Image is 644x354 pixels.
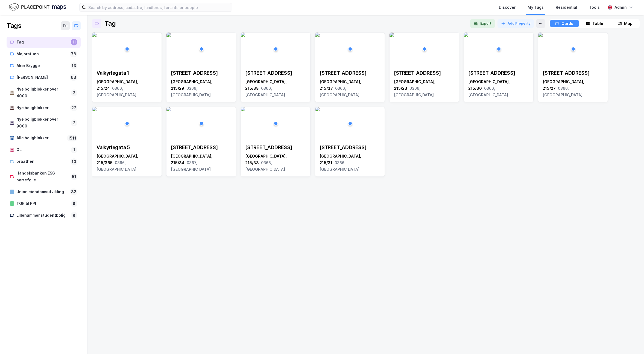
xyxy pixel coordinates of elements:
div: QL [16,146,69,153]
div: My Tags [528,4,544,11]
span: 0366, [GEOGRAPHIC_DATA] [171,86,211,97]
div: [STREET_ADDRESS] [320,70,380,76]
div: Nye boligblokker over 4000 [16,86,69,100]
span: 0367, [GEOGRAPHIC_DATA] [171,160,211,172]
img: 256x120 [464,33,468,37]
img: 256x120 [166,33,171,37]
a: braathen10 [7,156,81,167]
div: Nye boligblokker over 9000 [16,116,69,130]
button: Add Property [497,19,534,28]
div: [STREET_ADDRESS] [245,70,306,76]
div: Widżet czatu [617,328,644,354]
div: [GEOGRAPHIC_DATA], 215/30 [468,79,529,98]
span: 0366, [GEOGRAPHIC_DATA] [320,86,359,97]
a: Aker Brygge13 [7,60,81,71]
a: Majorstuen78 [7,48,81,60]
img: 256x120 [241,107,245,111]
div: Tag [16,39,69,46]
div: [PERSON_NAME] [16,74,68,81]
span: 0366, [GEOGRAPHIC_DATA] [320,160,359,172]
div: Tags [7,21,21,30]
div: [GEOGRAPHIC_DATA], 215/29 [171,79,232,98]
img: 256x120 [538,33,543,37]
div: [GEOGRAPHIC_DATA], 215/37 [320,79,380,98]
iframe: Chat Widget [617,328,644,354]
div: Union eiendomsutvikling [16,188,68,195]
a: Nye boligblokker over 90002 [7,114,81,132]
a: Nye boligblokker27 [7,102,81,114]
img: 256x120 [166,107,171,111]
div: [STREET_ADDRESS] [245,144,306,151]
span: 0366, [GEOGRAPHIC_DATA] [96,160,136,172]
div: 13 [71,62,77,69]
div: [STREET_ADDRESS] [320,144,380,151]
div: [STREET_ADDRESS] [171,144,232,151]
div: [GEOGRAPHIC_DATA], 215/365 [96,153,157,173]
div: [STREET_ADDRESS] [171,70,232,76]
div: Valkyriegata 5 [96,144,157,151]
div: Majorstuen [16,51,68,57]
a: QL1 [7,144,81,155]
img: 256x120 [315,107,320,111]
div: [STREET_ADDRESS] [543,70,603,76]
div: Aker Brygge [16,62,68,69]
a: Tag11 [7,37,81,48]
div: [STREET_ADDRESS] [468,70,529,76]
a: Alle boligblokker1511 [7,132,81,144]
div: Nye boligblokker [16,105,68,111]
a: TGR til PPI8 [7,198,81,209]
div: 78 [70,51,77,57]
div: Discover [499,4,516,11]
div: 32 [70,188,77,195]
div: Admin [614,4,627,11]
a: [PERSON_NAME]63 [7,72,81,83]
div: 8 [71,200,77,207]
div: [STREET_ADDRESS] [394,70,455,76]
div: 10 [71,158,77,165]
div: Tag [104,19,116,28]
div: [GEOGRAPHIC_DATA], 215/33 [245,153,306,173]
div: TGR til PPI [16,200,69,207]
div: Map [624,20,633,27]
div: Handelsbanken ESG portefølje [16,170,69,184]
div: [GEOGRAPHIC_DATA], 215/24 [96,79,157,98]
img: 256x120 [92,33,96,37]
a: Union eiendomsutvikling32 [7,186,81,198]
div: 8 [71,212,77,219]
div: braathen [16,158,68,165]
img: 256x120 [241,33,245,37]
div: [GEOGRAPHIC_DATA], 215/27 [543,79,603,98]
div: [GEOGRAPHIC_DATA], 215/38 [245,79,306,98]
div: 51 [71,173,77,180]
div: 27 [70,105,77,111]
img: logo.f888ab2527a4732fd821a326f86c7f29.svg [9,2,66,12]
div: Alle boligblokker [16,135,65,141]
img: 256x120 [92,107,96,111]
div: [GEOGRAPHIC_DATA], 215/31 [320,153,380,173]
span: 0366, [GEOGRAPHIC_DATA] [468,86,508,97]
div: [GEOGRAPHIC_DATA], 215/23 [394,79,455,98]
div: 1511 [67,135,77,141]
img: 256x120 [315,33,320,37]
button: Export [470,19,495,28]
span: 0366, [GEOGRAPHIC_DATA] [394,86,434,97]
div: 11 [71,39,77,45]
div: 2 [71,89,77,96]
a: Nye boligblokker over 40002 [7,84,81,102]
div: Cards [561,20,573,27]
img: 256x120 [390,33,394,37]
span: 0366, [GEOGRAPHIC_DATA] [543,86,582,97]
div: Lillehammer studentbolig [16,212,69,219]
div: Valkyriegata 1 [96,70,157,76]
a: Handelsbanken ESG portefølje51 [7,168,81,186]
div: 1 [71,147,77,153]
div: 2 [71,120,77,126]
span: 0366, [GEOGRAPHIC_DATA] [245,86,285,97]
a: Lillehammer studentbolig8 [7,210,81,221]
input: Search by address, cadastre, landlords, tenants or people [86,3,232,11]
div: Tools [589,4,600,11]
span: 0366, [GEOGRAPHIC_DATA] [245,160,285,172]
div: Residential [556,4,577,11]
div: [GEOGRAPHIC_DATA], 215/34 [171,153,232,173]
div: Table [592,20,603,27]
